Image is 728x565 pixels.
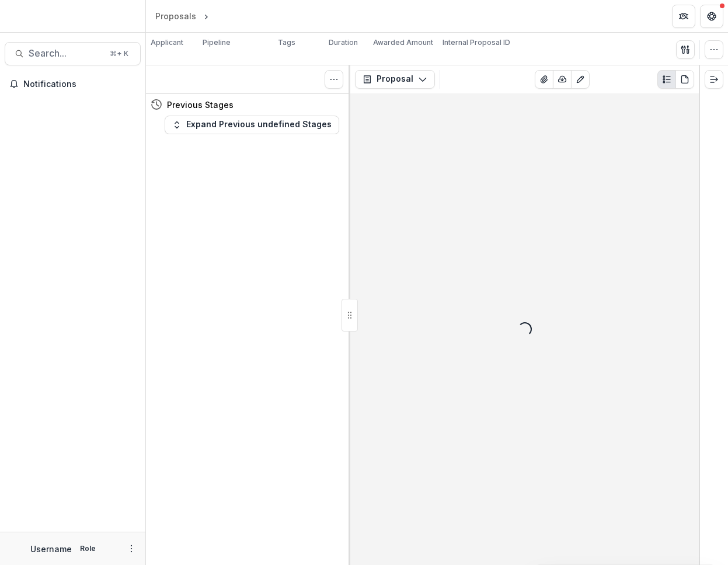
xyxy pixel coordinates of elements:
button: Plaintext view [657,70,676,89]
button: Expand Previous undefined Stages [165,116,339,134]
button: Edit as form [571,70,590,89]
button: More [124,542,138,556]
p: Internal Proposal ID [443,37,510,48]
h4: Previous Stages [167,99,234,111]
p: Tags [278,37,295,48]
p: Username [30,543,72,555]
span: Search... [29,48,103,59]
p: Applicant [151,37,183,48]
p: Role [76,543,99,554]
p: Awarded Amount [373,37,433,48]
p: Duration [329,37,358,48]
a: Proposals [151,8,201,25]
button: Toggle View Cancelled Tasks [325,70,343,89]
nav: breadcrumb [151,8,261,25]
button: PDF view [675,70,694,89]
div: ⌘ + K [107,47,131,60]
button: Partners [672,5,695,28]
button: Get Help [700,5,723,28]
p: Pipeline [203,37,231,48]
button: View Attached Files [535,70,553,89]
span: Notifications [23,79,136,89]
div: Proposals [155,10,196,22]
button: Search... [5,42,141,65]
button: Notifications [5,75,141,93]
button: Proposal [355,70,435,89]
button: Expand right [705,70,723,89]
